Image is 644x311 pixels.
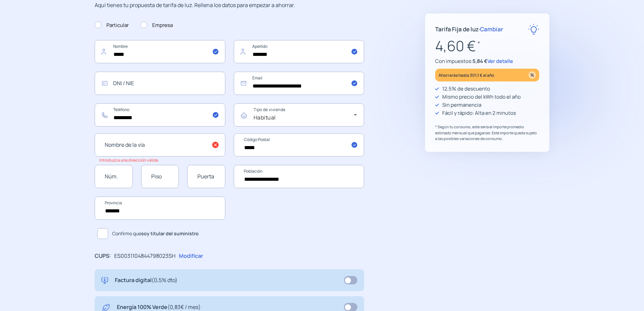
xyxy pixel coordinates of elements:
label: Empresa [140,21,173,29]
p: Ahorrarás hasta 301,1 € al año [439,71,494,79]
p: ES0031104844798023SH [114,252,175,261]
p: Tarifa Fija de luz · [435,25,503,34]
span: 5,84 € [473,58,487,65]
span: (0,83€ / mes) [167,303,201,311]
span: Cambiar [480,25,503,33]
img: digital-invoice.svg [101,276,108,285]
p: Sin permanencia [442,101,481,109]
p: Mismo precio del kWh todo el año [442,93,521,101]
p: Aquí tienes tu propuesta de tarifa de luz. Rellena los datos para empezar a ahorrar. [95,1,364,10]
img: rate-E.svg [528,24,539,35]
span: Ver detalle [487,58,513,65]
span: Confirmo que [112,230,199,237]
span: (0,5% dto) [152,276,178,284]
span: Habitual [254,114,276,121]
p: * Según tu consumo, este sería el importe promedio estimado mensual que pagarías. Este importe qu... [435,124,539,142]
small: Introduzca una dirección válida [99,158,158,163]
p: Modificar [179,252,203,261]
b: soy titular del suministro [141,230,199,237]
p: CUPS: [95,252,111,261]
p: 4,60 € [435,35,539,57]
img: percentage_icon.svg [528,71,536,79]
p: Con impuestos: [435,57,539,65]
p: 12,5% de descuento [442,85,490,93]
p: Factura digital [115,276,178,285]
p: Fácil y rápido: Alta en 2 minutos [442,109,516,117]
label: Particular [95,21,129,29]
mat-label: Tipo de vivienda [254,107,285,113]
